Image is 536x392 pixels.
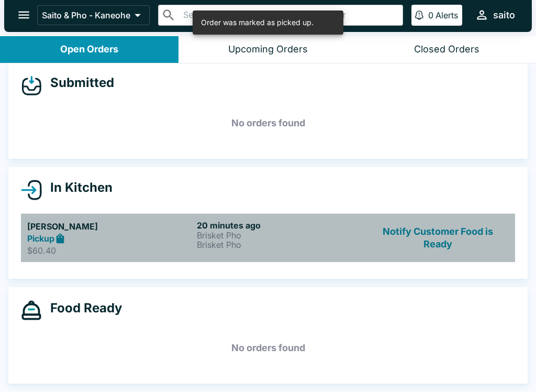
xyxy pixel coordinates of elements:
[27,245,193,256] p: $60.40
[27,233,54,244] strong: Pickup
[37,5,150,25] button: Saito & Pho - Kaneohe
[493,9,515,21] div: saito
[228,43,308,56] div: Upcoming Orders
[21,213,515,263] a: [PERSON_NAME]Pickup$60.4020 minutes agoBrisket PhoBrisket PhoNotify Customer Food is Ready
[21,329,515,367] h5: No orders found
[42,10,130,20] p: Saito & Pho - Kaneohe
[471,4,519,26] button: saito
[42,300,122,316] h4: Food Ready
[414,43,479,56] div: Closed Orders
[197,220,362,231] h6: 20 minutes ago
[428,10,433,20] p: 0
[201,14,314,31] div: Order was marked as picked up.
[180,8,398,23] input: Search orders by name or phone number
[42,75,114,91] h4: Submitted
[27,220,193,233] h5: [PERSON_NAME]
[60,43,118,56] div: Open Orders
[367,220,509,256] button: Notify Customer Food is Ready
[10,2,37,28] button: open drawer
[435,10,458,20] p: Alerts
[21,104,515,142] h5: No orders found
[197,231,362,240] p: Brisket Pho
[197,240,362,249] p: Brisket Pho
[42,180,113,195] h4: In Kitchen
